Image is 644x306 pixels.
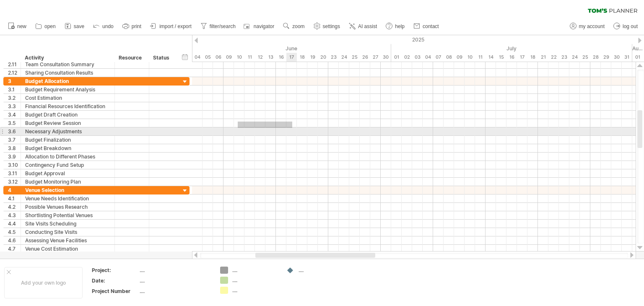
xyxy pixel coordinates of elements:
div: Venue Cost Estimation [25,245,110,253]
div: June 2025 [171,44,391,53]
div: Necessary Adjustments [25,127,110,135]
div: Monday, 28 July 2025 [590,53,601,62]
a: zoom [281,21,307,32]
span: navigator [254,23,274,29]
div: Wednesday, 2 July 2025 [402,53,412,62]
div: 3.9 [8,153,21,161]
div: Monday, 30 June 2025 [381,53,391,62]
a: settings [312,21,343,32]
div: Friday, 11 July 2025 [475,53,486,62]
div: 2.11 [8,60,21,68]
div: 4.4 [8,220,21,228]
div: Friday, 27 June 2025 [370,53,381,62]
span: AI assist [358,23,377,29]
div: .... [140,277,210,284]
div: Budget Draft Creation [25,111,110,119]
div: 4.2 [8,203,21,211]
div: 4.3 [8,211,21,219]
a: AI assist [347,21,379,32]
div: Budget Monitoring Plan [25,178,110,186]
div: Budget Breakdown [25,144,110,152]
span: new [17,23,26,29]
div: Venue Needs Identification [25,194,110,202]
div: Add your own logo [4,267,83,298]
div: Tuesday, 10 June 2025 [234,53,244,62]
div: Project Number [92,288,138,295]
div: .... [232,267,278,274]
div: Budget Review Session [25,119,110,127]
div: Status [153,54,171,62]
div: 3.11 [8,169,21,177]
div: Thursday, 24 July 2025 [569,53,580,62]
div: Contingency Fund Setup [25,161,110,169]
div: Friday, 18 July 2025 [527,53,538,62]
div: Thursday, 19 June 2025 [307,53,318,62]
div: Venue Selection [25,186,110,194]
div: 3.6 [8,127,21,135]
span: save [74,23,84,29]
div: .... [232,277,278,284]
div: Budget Finalization [25,136,110,144]
span: print [132,23,141,29]
div: 3.4 [8,111,21,119]
div: Thursday, 3 July 2025 [412,53,423,62]
span: log out [623,23,638,29]
div: Thursday, 5 June 2025 [203,53,213,62]
div: Thursday, 17 July 2025 [517,53,527,62]
div: Monday, 9 June 2025 [223,53,234,62]
a: save [62,21,87,32]
div: Monday, 14 July 2025 [486,53,496,62]
a: contact [411,21,441,32]
div: Monday, 7 July 2025 [433,53,444,62]
a: help [384,21,407,32]
div: Date: [92,277,138,284]
a: filter/search [198,21,238,32]
div: Friday, 13 June 2025 [265,53,276,62]
div: Assessing Venue Facilities [25,236,110,244]
span: my account [579,23,605,29]
div: Wednesday, 23 July 2025 [559,53,569,62]
div: Wednesday, 25 June 2025 [349,53,360,62]
span: import / export [159,23,192,29]
div: Wednesday, 16 July 2025 [506,53,517,62]
div: 3.5 [8,119,21,127]
div: Tuesday, 22 July 2025 [548,53,559,62]
div: 3.7 [8,136,21,144]
div: 2.12 [8,69,21,77]
div: 3.8 [8,144,21,152]
div: 4.6 [8,236,21,244]
div: Monday, 21 July 2025 [538,53,548,62]
div: Resource [119,54,144,62]
span: open [44,23,56,29]
div: Monday, 16 June 2025 [276,53,286,62]
div: Thursday, 31 July 2025 [622,53,632,62]
a: undo [91,21,116,32]
div: .... [299,267,344,274]
div: Tuesday, 15 July 2025 [496,53,506,62]
div: Allocation to Different Phases [25,153,110,161]
div: Tuesday, 29 July 2025 [601,53,611,62]
div: Friday, 4 July 2025 [423,53,433,62]
span: filter/search [210,23,236,29]
a: log out [611,21,640,32]
div: Project: [92,267,138,274]
div: Shortlisting Potential Venues [25,211,110,219]
div: Budget Allocation [25,77,110,85]
div: Tuesday, 17 June 2025 [286,53,297,62]
div: 4.1 [8,194,21,202]
div: 3.2 [8,94,21,102]
div: Monday, 23 June 2025 [328,53,339,62]
span: contact [423,23,439,29]
div: Wednesday, 4 June 2025 [192,53,203,62]
div: Financial Resources Identification [25,102,110,110]
div: Wednesday, 9 July 2025 [454,53,465,62]
div: 3.3 [8,102,21,110]
div: .... [140,288,210,295]
div: Wednesday, 18 June 2025 [297,53,307,62]
a: my account [568,21,607,32]
div: Budget Approval [25,169,110,177]
a: new [6,21,29,32]
span: zoom [292,23,304,29]
span: help [395,23,405,29]
div: Friday, 25 July 2025 [580,53,590,62]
